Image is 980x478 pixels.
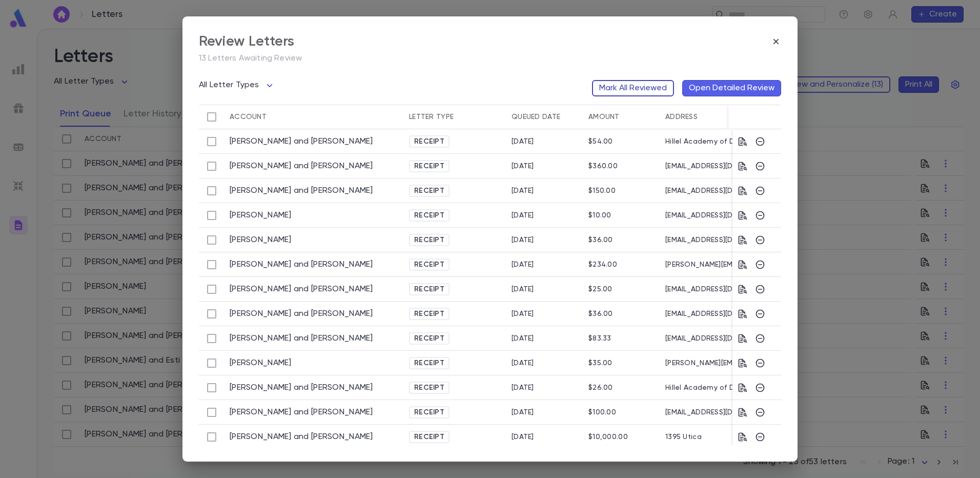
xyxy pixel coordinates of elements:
button: Preview [738,186,748,196]
a: [PERSON_NAME] and [PERSON_NAME] [230,136,373,147]
div: $150.00 [588,187,616,195]
button: Preview [738,383,748,393]
div: Queued Date [512,105,560,129]
span: Receipt [410,359,448,367]
div: 7/28/2025 [512,162,534,170]
div: [EMAIL_ADDRESS][DOMAIN_NAME], [EMAIL_ADDRESS][DOMAIN_NAME] [660,302,840,326]
span: All Letter Types [199,81,259,89]
div: 8/10/2025 [512,408,534,416]
div: Queued Date [506,105,583,129]
span: Receipt [410,187,448,195]
button: Skip [755,432,765,442]
span: Receipt [410,162,448,170]
div: $25.00 [588,285,612,293]
button: Skip [755,186,765,196]
a: [PERSON_NAME] and [PERSON_NAME] [230,333,373,344]
button: Skip [755,210,765,221]
div: Account [224,105,404,129]
div: 8/4/2025 [512,310,534,318]
div: 8/12/2025 [512,433,534,441]
a: [PERSON_NAME] [230,358,292,368]
div: [PERSON_NAME][EMAIL_ADDRESS][DOMAIN_NAME], [EMAIL_ADDRESS][DOMAIN_NAME] [660,252,840,277]
button: Skip [755,383,765,393]
span: Receipt [410,137,448,146]
a: [PERSON_NAME] and [PERSON_NAME] [230,186,373,196]
button: Preview [738,235,748,245]
button: Preview [738,432,748,442]
a: [PERSON_NAME] and [PERSON_NAME] [230,260,373,270]
button: Preview [738,333,748,344]
button: Skip [755,260,765,270]
button: Skip [755,235,765,245]
div: [EMAIL_ADDRESS][DOMAIN_NAME] [660,400,840,425]
div: [EMAIL_ADDRESS][DOMAIN_NAME], [EMAIL_ADDRESS][DOMAIN_NAME], [EMAIL_ADDRESS][DOMAIN_NAME] [660,154,840,178]
div: $234.00 [588,261,617,269]
button: Skip [755,309,765,319]
button: Skip [755,407,765,417]
p: 13 Letters Awaiting Review [199,53,781,64]
div: Hillel Academy of Denver - [EMAIL_ADDRESS][DOMAIN_NAME] [660,129,840,154]
div: Review Letters [199,33,294,50]
div: Address [660,105,840,129]
div: Letter Type [409,105,454,129]
div: [PERSON_NAME][EMAIL_ADDRESS][PERSON_NAME][DOMAIN_NAME] [660,351,840,375]
div: $100.00 [588,408,616,416]
button: Preview [738,309,748,319]
div: [EMAIL_ADDRESS][DOMAIN_NAME], [EMAIL_ADDRESS][DOMAIN_NAME], [EMAIL_ADDRESS][DOMAIN_NAME] [660,326,840,351]
button: Preview [738,358,748,368]
button: Preview [738,260,748,270]
a: [PERSON_NAME] and [PERSON_NAME] [230,432,373,442]
div: $83.33 [588,334,611,343]
div: 7/31/2025 [512,236,534,244]
div: [EMAIL_ADDRESS][DOMAIN_NAME] [660,228,840,252]
a: [PERSON_NAME] [230,210,292,221]
div: 8/4/2025 [512,359,534,367]
div: 8/4/2025 [512,334,534,343]
div: 8/4/2025 [512,384,534,392]
button: Preview [738,210,748,221]
div: 8/4/2025 [512,285,534,293]
div: [EMAIL_ADDRESS][DOMAIN_NAME] [660,277,840,302]
div: $26.00 [588,384,613,392]
div: 1395 Utica [660,425,840,449]
button: Mark All Reviewed [592,80,674,96]
button: Skip [755,284,765,294]
span: Receipt [410,384,448,392]
span: Receipt [410,334,448,343]
span: Receipt [410,285,448,293]
button: Open Detailed Review [682,80,781,96]
div: [EMAIL_ADDRESS][DOMAIN_NAME], [EMAIL_ADDRESS][DOMAIN_NAME] [660,178,840,203]
div: Account [230,105,267,129]
div: 8/4/2025 [512,261,534,269]
div: All Letter Types [199,77,276,93]
div: 7/29/2025 [512,187,534,195]
a: [PERSON_NAME] and [PERSON_NAME] [230,309,373,319]
div: 7/29/2025 [512,211,534,220]
button: Skip [755,136,765,147]
div: $35.00 [588,359,612,367]
button: Skip [755,161,765,171]
button: Skip [755,333,765,344]
div: [EMAIL_ADDRESS][DOMAIN_NAME] [660,203,840,228]
a: [PERSON_NAME] [230,235,292,245]
span: Receipt [410,236,448,244]
span: Receipt [410,408,448,416]
div: $54.00 [588,137,613,146]
div: Letter Type [404,105,506,129]
a: [PERSON_NAME] and [PERSON_NAME] [230,407,373,417]
span: Receipt [410,310,448,318]
button: Preview [738,284,748,294]
a: [PERSON_NAME] and [PERSON_NAME] [230,161,373,171]
div: 7/26/2025 [512,137,534,146]
span: Receipt [410,211,448,220]
div: Amount [583,105,660,129]
div: $10.00 [588,211,611,220]
a: [PERSON_NAME] and [PERSON_NAME] [230,383,373,393]
div: $360.00 [588,162,618,170]
span: Receipt [410,433,448,441]
button: Preview [738,161,748,171]
div: $10,000.00 [588,433,628,441]
div: Address [665,105,698,129]
div: $36.00 [588,236,613,244]
button: Skip [755,358,765,368]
